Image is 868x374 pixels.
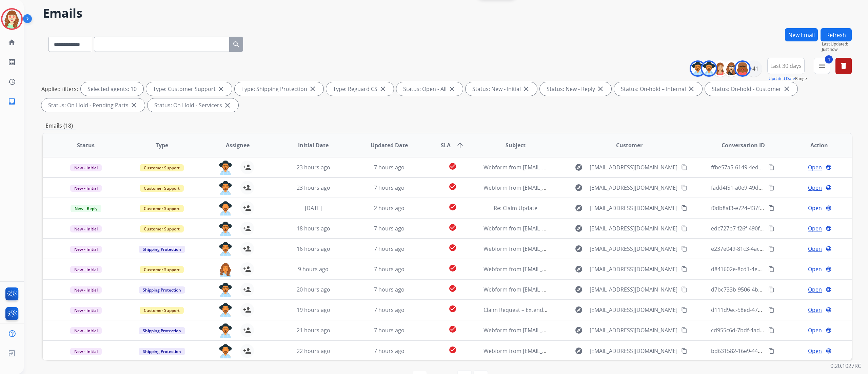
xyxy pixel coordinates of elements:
span: [EMAIL_ADDRESS][DOMAIN_NAME] [590,306,677,314]
span: Customer [616,141,643,149]
div: Status: On-hold – Internal [614,82,702,96]
span: Webform from [EMAIL_ADDRESS][DOMAIN_NAME] on [DATE] [484,164,637,171]
span: 21 hours ago [297,326,330,334]
button: 4 [814,58,830,74]
button: New Email [785,28,818,41]
span: New - Initial [70,185,102,192]
mat-icon: check_circle [449,305,457,313]
span: Customer Support [140,164,184,171]
span: Shipping Protection [139,246,185,253]
mat-icon: content_copy [768,185,774,191]
mat-icon: close [596,85,605,93]
mat-icon: history [8,78,16,86]
span: 7 hours ago [374,306,405,314]
span: Open [808,347,822,355]
mat-icon: content_copy [681,286,687,293]
mat-icon: content_copy [768,286,774,293]
p: 0.20.1027RC [830,362,861,370]
span: Open [808,163,822,171]
img: avatar [2,10,21,29]
mat-icon: explore [575,204,583,212]
p: Applied filters: [41,85,78,93]
span: Shipping Protection [139,286,185,294]
img: agent-avatar [219,222,232,236]
mat-icon: content_copy [681,205,687,211]
span: [EMAIL_ADDRESS][DOMAIN_NAME] [590,224,677,232]
mat-icon: explore [575,265,583,273]
span: 19 hours ago [297,306,330,314]
span: 18 hours ago [297,225,330,232]
span: Webform from [EMAIL_ADDRESS][DOMAIN_NAME] on [DATE] [484,347,637,355]
mat-icon: person_add [243,204,251,212]
mat-icon: person_add [243,285,251,294]
span: fadd4f51-a0e9-49db-bdf0-4f7f0b6c9b92 [711,184,811,191]
span: New - Initial [70,164,102,171]
mat-icon: inbox [8,97,16,106]
mat-icon: list_alt [8,58,16,66]
mat-icon: content_copy [768,307,774,313]
span: New - Initial [70,348,102,355]
mat-icon: close [687,85,695,93]
mat-icon: content_copy [768,164,774,170]
mat-icon: search [232,40,240,49]
span: Shipping Protection [139,327,185,334]
mat-icon: check_circle [449,284,457,293]
div: Type: Reguard CS [326,82,394,96]
span: Last 30 days [770,64,802,67]
span: Open [808,204,822,212]
mat-icon: content_copy [681,348,687,354]
span: bd631582-16e9-44ea-a49d-58f60f13e2b9 [711,347,814,355]
mat-icon: explore [575,326,583,334]
div: Type: Customer Support [146,82,232,96]
span: Updated Date [371,141,408,149]
mat-icon: close [783,85,791,93]
mat-icon: delete [840,62,848,70]
span: [EMAIL_ADDRESS][DOMAIN_NAME] [590,245,677,253]
mat-icon: check_circle [449,325,457,333]
mat-icon: home [8,38,16,46]
mat-icon: language [826,307,832,313]
button: Updated Date [769,76,795,81]
th: Action [776,133,852,157]
mat-icon: close [217,85,225,93]
mat-icon: language [826,266,832,272]
mat-icon: person_add [243,306,251,314]
mat-icon: language [826,205,832,211]
mat-icon: content_copy [768,205,774,211]
span: Open [808,245,822,253]
mat-icon: content_copy [681,266,687,272]
mat-icon: content_copy [768,225,774,231]
span: f0db8af3-e724-437f-8cdf-15cc83d8202c [711,204,810,212]
mat-icon: explore [575,224,583,232]
span: New - Reply [71,205,101,212]
div: Status: On Hold - Servicers [147,98,238,112]
span: Open [808,265,822,273]
span: [DATE] [305,204,322,212]
span: d841602e-8cd1-4ed9-aef4-86859601e357 [711,265,815,273]
mat-icon: person_add [243,326,251,334]
button: Last 30 days [767,58,805,74]
span: Customer Support [140,205,184,212]
mat-icon: check_circle [449,203,457,211]
span: 22 hours ago [297,347,330,355]
span: 7 hours ago [374,347,405,355]
mat-icon: person_add [243,184,251,192]
h2: Emails [43,6,852,20]
mat-icon: content_copy [768,266,774,272]
span: Last Updated: [822,41,852,47]
mat-icon: close [448,85,456,93]
span: Open [808,224,822,232]
span: Webform from [EMAIL_ADDRESS][DOMAIN_NAME] on [DATE] [484,184,637,191]
span: [EMAIL_ADDRESS][DOMAIN_NAME] [590,163,677,171]
img: agent-avatar [219,161,232,175]
span: New - Initial [70,225,102,232]
img: agent-avatar [219,201,232,216]
div: +41 [746,60,762,77]
mat-icon: person_add [243,245,251,253]
mat-icon: person_add [243,163,251,171]
span: Open [808,184,822,192]
mat-icon: content_copy [681,307,687,313]
mat-icon: close [130,101,138,109]
mat-icon: content_copy [768,327,774,333]
mat-icon: check_circle [449,264,457,272]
